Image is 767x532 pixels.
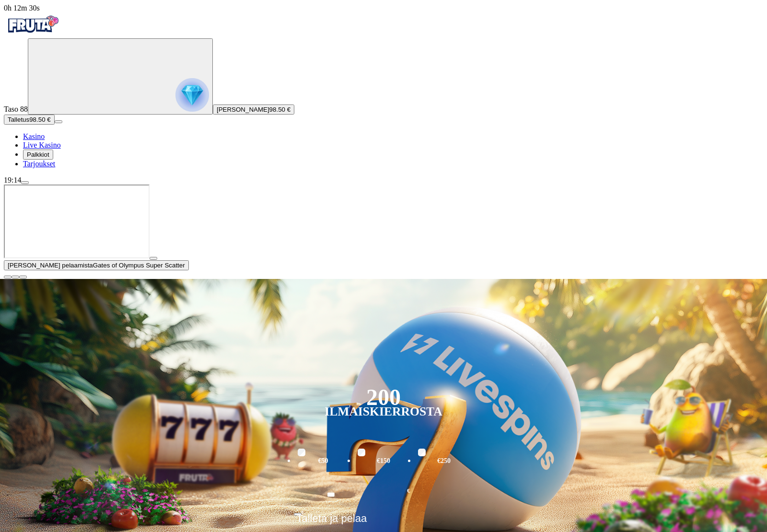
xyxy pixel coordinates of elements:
[302,509,304,515] span: €
[217,106,269,113] span: [PERSON_NAME]
[12,276,19,278] button: chevron-down icon
[93,262,185,269] span: Gates of Olympus Super Scatter
[4,176,21,184] span: 19:14
[213,104,294,115] button: [PERSON_NAME]98.50 €
[4,185,150,258] iframe: Gates of Olympus Super Scatter
[294,512,474,532] button: Talleta ja pelaa
[23,160,55,168] a: gift-inverted iconTarjoukset
[355,447,411,475] label: €150
[150,257,157,260] button: play icon
[29,116,50,123] span: 98.50 €
[4,105,28,113] span: Taso 88
[23,141,61,149] span: Live Kasino
[21,181,29,184] button: menu
[269,106,291,113] span: 98.50 €
[23,132,45,140] span: Kasino
[23,141,61,149] a: poker-chip iconLive Kasino
[297,512,367,532] span: Talleta ja pelaa
[4,12,61,36] img: Fruta
[19,276,27,278] button: fullscreen icon
[4,30,61,38] a: Fruta
[4,115,55,125] button: Talletusplus icon98.50 €
[23,150,53,160] button: reward iconPalkkiot
[28,38,213,115] button: reward progress
[27,151,49,158] span: Palkkiot
[407,486,410,496] span: €
[23,160,55,168] span: Tarjoukset
[8,262,93,269] span: [PERSON_NAME] pelaamista
[55,120,62,123] button: menu
[4,276,12,278] button: close icon
[4,4,40,12] span: user session time
[8,116,29,123] span: Talletus
[366,392,401,403] div: 200
[175,78,209,112] img: reward progress
[325,406,442,417] div: Ilmaiskierrosta
[23,132,45,140] a: diamond iconKasino
[416,447,472,475] label: €250
[4,12,763,168] nav: Primary
[4,260,189,270] button: [PERSON_NAME] pelaamistaGates of Olympus Super Scatter
[295,447,351,475] label: €50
